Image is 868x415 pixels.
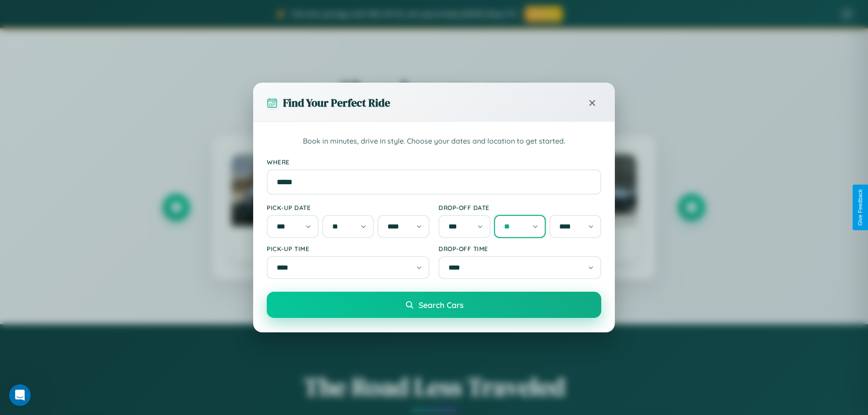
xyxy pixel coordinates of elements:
[267,292,601,318] button: Search Cars
[267,158,601,166] label: Where
[439,204,601,211] label: Drop-off Date
[419,300,463,310] span: Search Cars
[439,245,601,252] label: Drop-off Time
[267,204,429,211] label: Pick-up Date
[267,245,429,252] label: Pick-up Time
[267,135,601,147] p: Book in minutes, drive in style. Choose your dates and location to get started.
[283,95,390,110] h3: Find Your Perfect Ride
